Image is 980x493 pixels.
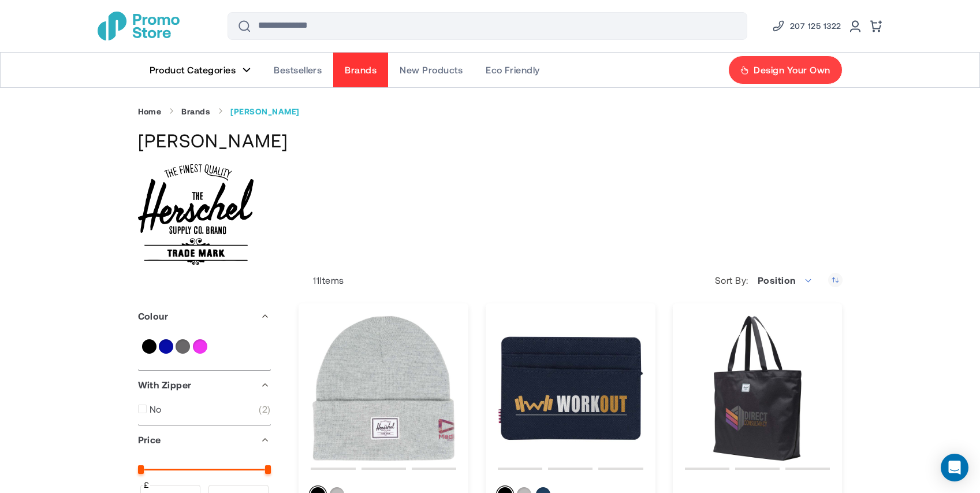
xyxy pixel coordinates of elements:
[498,316,643,461] img: Herschel Charlie recycled RFID card holder
[754,64,830,76] span: Design Your Own
[138,403,271,415] a: No 2
[98,12,180,40] img: Promotional Merchandise
[790,19,841,33] span: 207 125 1322
[181,106,210,117] a: Brands
[142,339,156,354] a: Black
[138,425,271,454] div: Price
[345,64,377,76] span: Brands
[138,302,271,331] div: Colour
[486,64,540,76] span: Eco Friendly
[828,273,843,287] a: Set Descending Direction
[715,275,751,286] label: Sort By
[400,64,463,76] span: New Products
[941,454,968,481] div: Open Intercom Messenger
[259,403,270,415] span: 2
[193,339,207,354] a: Pink
[176,339,190,354] a: Grey
[150,403,162,415] span: No
[685,316,830,461] img: Herschel Classic™ recycled tote bag 19L
[159,339,173,354] a: Blue
[299,275,344,286] p: Items
[772,19,841,33] a: Phone
[138,370,271,399] div: With Zipper
[313,275,319,286] span: 11
[150,64,236,76] span: Product Categories
[311,316,456,461] img: Herschel Elmer beanie
[274,64,322,76] span: Bestsellers
[98,12,180,40] a: store logo
[758,275,796,286] span: Position
[143,479,150,491] span: £
[138,128,843,153] h1: [PERSON_NAME]
[751,269,819,292] span: Position
[138,106,162,117] a: Home
[230,106,299,117] strong: [PERSON_NAME]
[138,164,254,265] img: Herschel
